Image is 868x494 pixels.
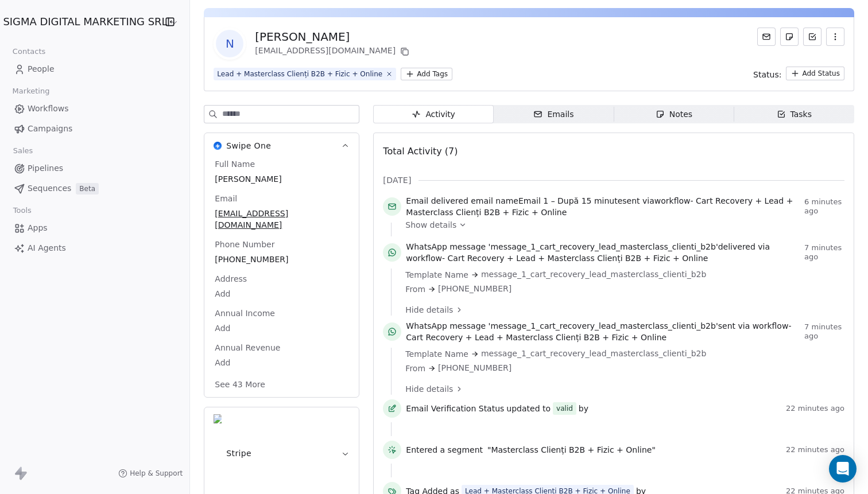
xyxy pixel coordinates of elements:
[3,14,167,29] span: SIGMA DIGITAL MARKETING SRL
[556,403,573,414] div: valid
[255,29,412,45] div: [PERSON_NAME]
[405,219,836,231] a: Show details
[212,308,277,319] span: Annual Income
[9,119,180,138] a: Campaigns
[518,196,622,205] span: Email 1 – După 15 minute
[7,43,51,60] span: Contacts
[481,348,706,360] span: message_1_cart_recovery_lead_masterclass_clienti_b2b
[76,183,99,195] span: Beta
[405,283,425,295] span: From
[217,69,382,79] div: Lead + Masterclass Clienți B2B + Fizic + Online
[406,321,486,330] span: WhatsApp message
[448,254,708,263] span: Cart Recovery + Lead + Masterclass Clienți B2B + Fizic + Online
[405,383,836,395] a: Hide details
[215,288,348,299] span: Add
[212,342,282,353] span: Annual Revenue
[226,140,271,151] span: Swipe One
[215,254,348,265] span: [PHONE_NUMBER]
[9,99,180,118] a: Workflows
[533,108,573,120] div: Emails
[405,348,468,360] span: Template Name
[438,362,511,374] span: [PHONE_NUMBER]
[786,445,844,454] span: 22 minutes ago
[28,242,66,254] span: AI Agents
[481,269,706,281] span: message_1_cart_recovery_lead_masterclass_clienti_b2b
[777,108,812,120] div: Tasks
[28,123,72,135] span: Campaigns
[28,182,71,195] span: Sequences
[130,469,183,478] span: Help & Support
[829,455,857,483] div: Open Intercom Messenger
[226,448,251,459] span: Stripe
[406,403,504,414] span: Email Verification Status
[579,403,588,414] span: by
[212,158,257,170] span: Full Name
[406,196,468,205] span: Email delivered
[487,444,656,456] span: "Masterclass Clienți B2B + Fizic + Online"
[118,469,183,478] a: Help & Support
[786,404,844,413] span: 22 minutes ago
[214,414,222,492] img: Stripe
[212,193,239,204] span: Email
[405,304,453,316] span: Hide details
[406,242,486,251] span: WhatsApp message
[9,60,180,79] a: People
[208,374,272,395] button: See 43 More
[406,241,800,264] span: ' message_1_cart_recovery_lead_masterclass_clienti_b2b ' delivered via workflow -
[401,68,452,80] button: Add Tags
[804,322,844,341] span: 7 minutes ago
[28,103,69,115] span: Workflows
[14,12,150,32] button: SIGMA DIGITAL MARKETING SRL
[215,357,348,368] span: Add
[383,146,458,157] span: Total Activity (7)
[216,30,243,57] span: N
[8,142,38,160] span: Sales
[405,219,456,231] span: Show details
[9,179,180,198] a: SequencesBeta
[28,162,63,174] span: Pipelines
[255,45,412,59] div: [EMAIL_ADDRESS][DOMAIN_NAME]
[656,108,692,120] div: Notes
[7,83,55,100] span: Marketing
[383,174,411,186] span: [DATE]
[215,173,348,185] span: [PERSON_NAME]
[753,69,781,80] span: Status:
[406,320,800,343] span: ' message_1_cart_recovery_lead_masterclass_clienti_b2b ' sent via workflow -
[506,403,551,414] span: updated to
[405,304,836,316] a: Hide details
[28,63,55,75] span: People
[214,142,222,150] img: Swipe One
[9,239,180,258] a: AI Agents
[405,269,468,281] span: Template Name
[804,197,844,216] span: 6 minutes ago
[405,363,425,374] span: From
[212,239,277,250] span: Phone Number
[406,444,483,456] span: Entered a segment
[804,243,844,262] span: 7 minutes ago
[204,133,359,158] button: Swipe OneSwipe One
[212,273,249,285] span: Address
[406,333,666,342] span: Cart Recovery + Lead + Masterclass Clienți B2B + Fizic + Online
[204,158,359,397] div: Swipe OneSwipe One
[405,383,453,395] span: Hide details
[406,195,800,218] span: email name sent via workflow -
[215,208,348,231] span: [EMAIL_ADDRESS][DOMAIN_NAME]
[9,219,180,238] a: Apps
[215,322,348,334] span: Add
[8,202,36,219] span: Tools
[28,222,48,234] span: Apps
[786,67,844,80] button: Add Status
[9,159,180,178] a: Pipelines
[438,283,511,295] span: [PHONE_NUMBER]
